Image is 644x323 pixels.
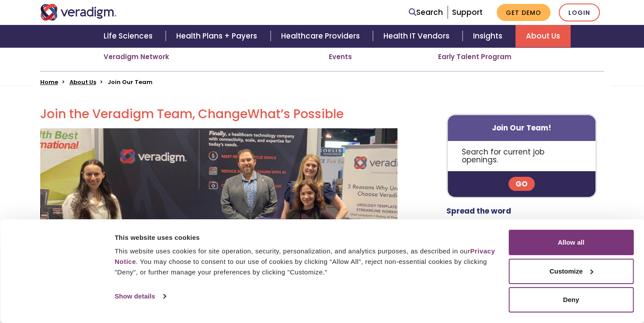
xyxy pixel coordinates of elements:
a: Early Talent Program [438,53,512,61]
a: Support [452,7,483,18]
a: Life Sciences [93,25,166,47]
a: About Us [70,78,96,86]
a: Home [40,78,58,86]
h2: Join the Veradigm Team, Change [40,107,397,122]
a: Locations [104,40,138,49]
a: Investors [329,40,361,49]
span: What’s Possible [247,105,344,123]
a: Insights [463,25,515,47]
a: Search [409,7,443,18]
button: Allow all [508,230,634,255]
div: This website uses cookies [115,232,498,243]
a: Health IT Vendors [373,25,463,47]
button: Customize [508,259,634,284]
a: Healthcare Providers [271,25,373,47]
a: About Us [515,25,571,47]
p: Search for current job openings. [448,141,596,171]
strong: Join Our Team! [492,123,551,133]
a: Events [329,53,352,61]
a: Health Plans + Payers [166,25,270,47]
img: Veradigm logo [40,4,117,21]
a: Get Demo [497,4,550,21]
a: Veradigm Network [104,53,169,61]
button: Deny [508,287,634,312]
a: Show details [115,290,165,303]
a: Login [559,4,600,21]
div: This website uses cookies for site operation, security, personalization, and analytics purposes, ... [115,246,498,277]
strong: Spread the word [446,206,511,216]
a: Benefits [438,40,467,49]
a: Go [508,177,535,191]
